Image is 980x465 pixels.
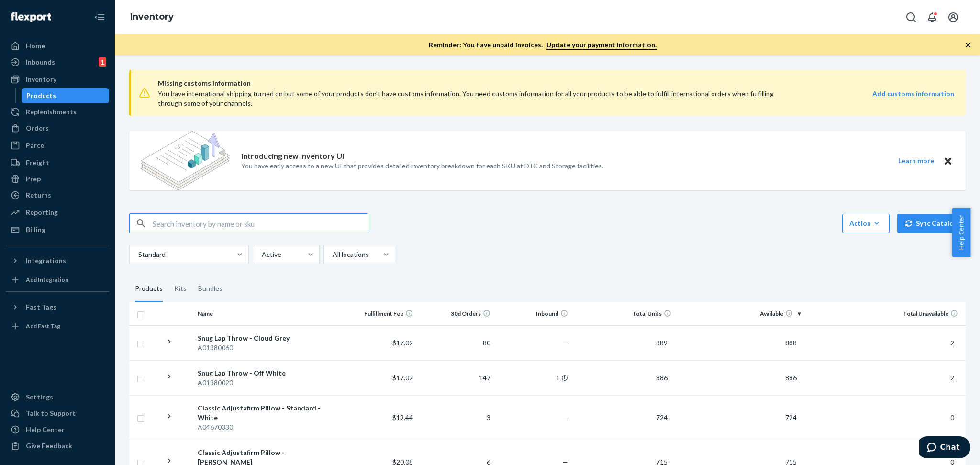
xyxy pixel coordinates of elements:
[26,441,72,451] div: Give Feedback
[194,302,339,325] th: Name
[11,12,51,22] img: Flexport logo
[22,88,110,103] a: Products
[26,41,45,51] div: Home
[158,77,954,89] span: Missing customs information
[417,360,494,395] td: 147
[572,302,675,325] th: Total Units
[26,141,46,150] div: Parcel
[872,89,954,98] strong: Add customs information
[6,205,109,220] a: Reporting
[944,8,963,27] button: Open account menu
[26,322,60,330] div: Add Fast Tag
[153,214,368,233] input: Search inventory by name or sku
[6,38,109,54] a: Home
[198,343,335,353] div: A01380060
[417,325,494,360] td: 80
[6,272,109,288] a: Add Integration
[947,374,958,382] span: 2
[135,276,163,302] div: Products
[546,41,657,50] a: Update your payment information.
[99,57,106,67] div: 1
[429,40,657,50] p: Reminder: You have unpaid invoices.
[339,302,417,325] th: Fulfillment Fee
[417,302,494,325] th: 30d Orders
[6,422,109,437] a: Help Center
[26,174,41,184] div: Prep
[6,104,109,120] a: Replenishments
[198,378,335,387] div: A01380020
[26,190,51,200] div: Returns
[26,75,56,84] div: Inventory
[26,276,68,284] div: Add Integration
[198,422,335,432] div: A04670330
[26,409,76,418] div: Talk to Support
[6,188,109,203] a: Returns
[6,72,109,87] a: Inventory
[261,250,262,259] input: Active
[675,302,804,325] th: Available
[174,276,187,302] div: Kits
[332,250,333,259] input: All locations
[902,8,921,27] button: Open Search Box
[494,302,572,325] th: Inbound
[26,158,49,167] div: Freight
[781,339,801,347] span: 888
[392,413,413,421] span: $19.44
[6,55,109,70] a: Inbounds1
[26,425,65,434] div: Help Center
[141,131,230,190] img: new-reports-banner-icon.82668bd98b6a51aee86340f2a7b77ae3.png
[872,89,954,108] a: Add customs information
[26,123,49,133] div: Orders
[947,339,958,347] span: 2
[392,374,413,382] span: $17.02
[6,222,109,237] a: Billing
[6,319,109,334] a: Add Fast Tag
[6,438,109,454] button: Give Feedback
[392,339,413,347] span: $17.02
[6,299,109,315] button: Fast Tags
[130,11,174,22] a: Inventory
[198,403,335,422] div: Classic Adjustafirm Pillow - Standard - White
[198,276,223,302] div: Bundles
[919,436,970,460] iframe: Opens a widget where you can chat to one of our agents
[952,208,970,257] button: Help Center
[804,302,966,325] th: Total Unavailable
[241,151,344,162] p: Introducing new Inventory UI
[781,413,801,421] span: 724
[494,360,572,395] td: 1
[26,392,53,402] div: Settings
[923,8,942,27] button: Open notifications
[892,155,940,167] button: Learn more
[198,333,335,343] div: Snug Lap Throw - Cloud Grey
[942,155,954,167] button: Close
[6,253,109,268] button: Integrations
[562,339,568,347] span: —
[26,256,66,266] div: Integrations
[26,107,77,117] div: Replenishments
[241,161,603,171] p: You have early access to a new UI that provides detailed inventory breakdown for each SKU at DTC ...
[6,171,109,187] a: Prep
[26,302,56,312] div: Fast Tags
[6,121,109,136] a: Orders
[6,389,109,405] a: Settings
[849,219,882,228] div: Action
[6,406,109,421] button: Talk to Support
[652,413,671,421] span: 724
[26,91,56,100] div: Products
[842,214,890,233] button: Action
[562,413,568,421] span: —
[26,57,55,67] div: Inbounds
[6,155,109,170] a: Freight
[158,89,795,108] div: You have international shipping turned on but some of your products don’t have customs informatio...
[90,8,109,27] button: Close Navigation
[122,3,181,31] ol: breadcrumbs
[198,368,335,378] div: Snug Lap Throw - Off White
[26,225,45,234] div: Billing
[652,374,671,382] span: 886
[137,250,138,259] input: Standard
[6,138,109,153] a: Parcel
[652,339,671,347] span: 889
[947,413,958,421] span: 0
